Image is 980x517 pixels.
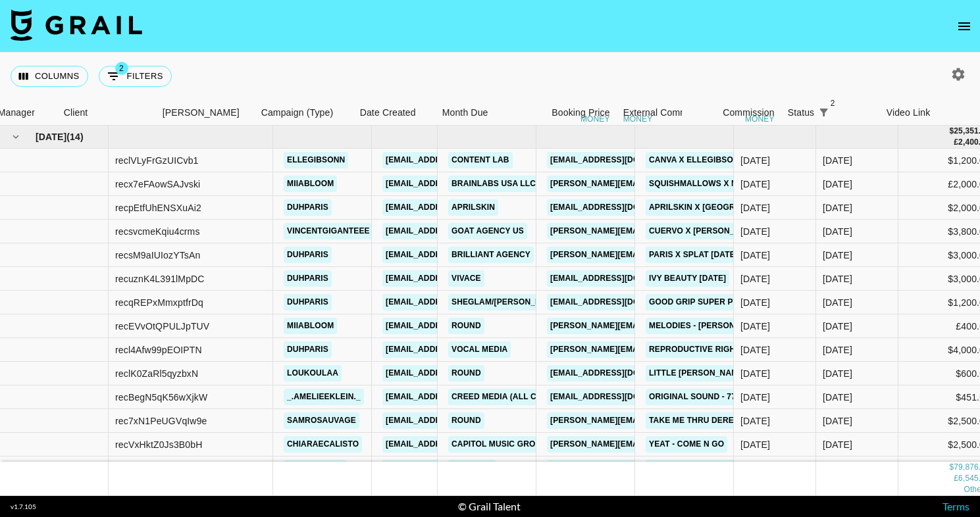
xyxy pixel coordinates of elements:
a: [PERSON_NAME][EMAIL_ADDRESS][DOMAIN_NAME] [547,341,761,358]
a: [EMAIL_ADDRESS][DOMAIN_NAME] [382,318,530,334]
a: APRILSKIN [448,199,498,216]
a: duhparis [284,270,332,287]
a: [PERSON_NAME][EMAIL_ADDRESS][PERSON_NAME][DOMAIN_NAME] [547,223,829,239]
a: Reproductive Rights Campaign [646,341,794,358]
a: Brilliant Agency [448,247,534,263]
div: 22/09/2025 [740,249,770,262]
a: Good Grip Super Power Duo [646,294,781,310]
div: 07/08/2025 [740,178,770,191]
div: Date Created [360,100,416,126]
div: 09/10/2025 [740,391,770,404]
div: Status [781,100,880,126]
a: [PERSON_NAME] - Tiramisu [646,460,766,476]
div: 03/10/2025 [740,367,770,380]
div: Oct '25 [823,296,852,309]
div: Oct '25 [823,154,852,167]
div: Oct '25 [823,272,852,285]
a: Vocal Media [448,341,511,358]
div: Video Link [887,100,931,126]
div: 09/10/2025 [740,438,770,451]
div: Oct '25 [823,320,852,333]
div: 12/09/2025 [740,225,770,238]
a: Brainlabs USA LLC [448,176,539,192]
button: open drawer [951,13,977,39]
span: 2 [115,62,128,75]
a: Capitol Music Group [448,436,550,453]
a: [EMAIL_ADDRESS][DOMAIN_NAME] [382,412,530,429]
img: Grail Talent [11,9,142,41]
div: recsvcmeKqiu4crms [115,225,200,238]
a: miiabloom [284,318,337,334]
div: Status [788,100,815,126]
div: money [580,115,610,123]
a: [EMAIL_ADDRESS][DOMAIN_NAME] [547,270,694,287]
div: 09/10/2025 [740,414,770,428]
a: Paris x Splat [DATE] [646,247,741,263]
div: Client [64,100,88,126]
div: Video Link [880,100,979,126]
div: recl4Afw99pEOIPTN [115,343,202,357]
button: Show filters [814,103,833,122]
div: Oct '25 [823,225,852,238]
a: VIVACE [448,270,484,287]
a: duhparis [284,199,332,216]
div: Month Due [442,100,488,126]
div: External Commission [623,100,712,126]
div: £ [954,137,958,148]
div: Month Due [436,100,518,126]
div: Booker [156,100,255,126]
a: [PERSON_NAME][EMAIL_ADDRESS][DOMAIN_NAME] [547,412,761,429]
div: recpEtfUhENSXuAi2 [115,201,201,214]
div: money [745,115,775,123]
a: _.amelieeklein._ [284,389,364,405]
div: Oct '25 [823,249,852,262]
div: recqREPxMmxptfrDq [115,296,203,309]
div: Oct '25 [823,438,852,451]
a: [EMAIL_ADDRESS][DOMAIN_NAME] [382,436,530,453]
a: [EMAIL_ADDRESS][DOMAIN_NAME] [382,199,530,216]
a: [EMAIL_ADDRESS][DOMAIN_NAME] [382,176,530,192]
button: Show filters [99,66,172,87]
a: [EMAIL_ADDRESS][DOMAIN_NAME] [382,389,530,405]
a: Goat Agency US [448,223,527,239]
a: Ivy Beauty [DATE] [646,270,729,287]
a: APRILSKIN X [GEOGRAPHIC_DATA] [646,199,792,216]
div: 23/09/2025 [740,272,770,285]
a: [EMAIL_ADDRESS][DOMAIN_NAME] [382,247,530,263]
div: Campaign (Type) [255,100,353,126]
div: Oct '25 [823,343,852,357]
a: chiaraecalisto [284,436,362,453]
div: $ [949,462,954,473]
span: ( 14 ) [66,130,84,143]
a: nottrebeca [284,460,346,476]
a: Content Lab [448,152,513,168]
a: [PERSON_NAME][EMAIL_ADDRESS][DOMAIN_NAME] [547,318,761,334]
div: Oct '25 [823,391,852,404]
a: Terms [942,500,969,512]
span: [DATE] [36,130,66,143]
a: [PERSON_NAME][EMAIL_ADDRESS][PERSON_NAME][DOMAIN_NAME] [547,176,829,192]
a: duhparis [284,341,332,358]
a: Little [PERSON_NAME] Concert [646,365,792,382]
a: [PERSON_NAME][EMAIL_ADDRESS][PERSON_NAME][DOMAIN_NAME] [547,436,829,453]
a: [EMAIL_ADDRESS][DOMAIN_NAME] [547,199,694,216]
a: Cuervo X [PERSON_NAME] [646,223,764,239]
a: duhparis [284,247,332,263]
a: Creed Media (All Campaigns) [448,389,585,405]
div: © Grail Talent [458,500,521,513]
div: rec7xN1PeUGVqIw9e [115,414,207,428]
div: recBegN5qK56wXjkW [115,391,207,404]
a: [EMAIL_ADDRESS][DOMAIN_NAME] [382,270,530,287]
div: money [623,115,653,123]
a: [EMAIL_ADDRESS][DOMAIN_NAME] [382,294,530,310]
div: $ [949,126,954,137]
div: v 1.7.105 [11,503,36,511]
a: Melodies - [PERSON_NAME] [646,318,769,334]
a: Round [448,365,484,382]
div: reclK0ZaRl5qyzbxN [115,367,198,380]
a: loukoulaa [284,365,342,382]
a: Squishmallows X Mia [646,176,750,192]
div: 03/10/2025 [740,343,770,357]
div: 2 active filters [814,103,833,122]
div: recsM9aIUIozYTsAn [115,249,200,262]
